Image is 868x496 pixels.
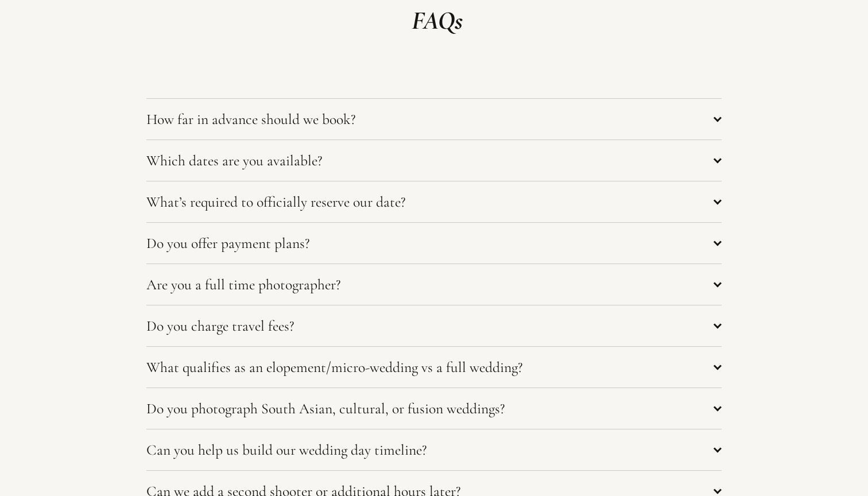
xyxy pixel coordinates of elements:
button: Are you a full time photographer? [146,264,722,305]
span: Do you offer payment plans? [146,234,714,252]
span: What qualifies as an elopement/micro-wedding vs a full wedding? [146,358,714,376]
span: How far in advance should we book? [146,110,714,128]
span: Are you a full time photographer? [146,276,714,293]
span: Do you photograph South Asian, cultural, or fusion weddings? [146,400,714,417]
button: What qualifies as an elopement/micro-wedding vs a full wedding? [146,347,722,387]
span: Can you help us build our wedding day timeline? [146,441,714,459]
button: Which dates are you available? [146,140,722,181]
button: What’s required to officially reserve our date? [146,181,722,222]
span: Which dates are you available? [146,152,714,169]
button: Can you help us build our wedding day timeline? [146,429,722,470]
button: Do you photograph South Asian, cultural, or fusion weddings? [146,388,722,429]
span: What’s required to officially reserve our date? [146,193,714,211]
button: Do you charge travel fees? [146,305,722,346]
span: Do you charge travel fees? [146,317,714,335]
button: Do you offer payment plans? [146,223,722,263]
em: FAQs [412,5,463,36]
button: How far in advance should we book? [146,99,722,139]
